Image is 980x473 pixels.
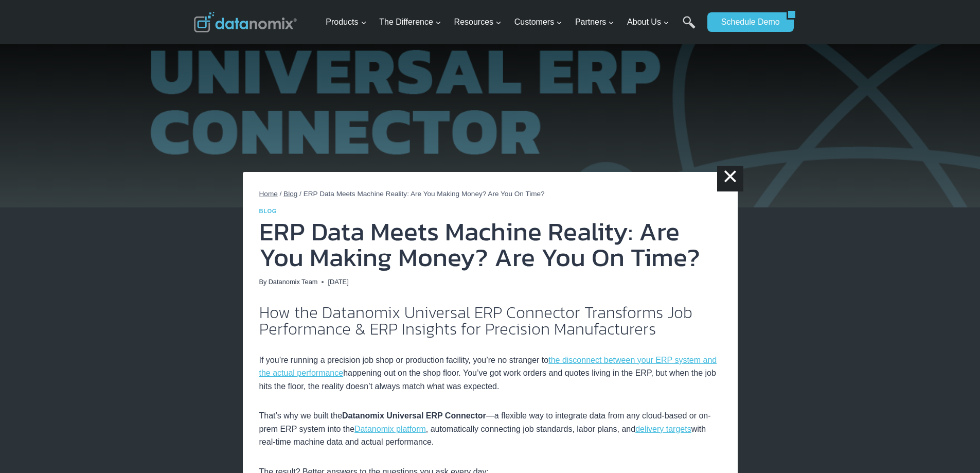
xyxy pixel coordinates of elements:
a: Schedule Demo [707,12,787,32]
span: The Difference [379,15,441,29]
strong: Datanomix Universal ERP Connector [342,411,486,420]
a: delivery targets [635,425,691,433]
nav: Primary Navigation [322,6,702,39]
p: If you’re running a precision job shop or production facility, you’re no stranger to happening ou... [259,354,721,393]
span: Products [326,15,366,29]
time: [DATE] [328,277,348,287]
nav: Breadcrumbs [259,188,721,200]
span: ERP Data Meets Machine Reality: Are You Making Money? Are You On Time? [304,190,545,198]
span: / [299,190,301,198]
a: Blog [259,208,277,214]
span: Customers [514,15,562,29]
p: That’s why we built the —a flexible way to integrate data from any cloud-based or on-prem ERP sys... [259,409,721,449]
a: Datanomix platform [354,425,426,433]
span: About Us [627,15,669,29]
span: / [280,190,282,198]
h1: ERP Data Meets Machine Reality: Are You Making Money? Are You On Time? [259,219,721,270]
a: × [717,166,743,191]
span: Partners [575,15,614,29]
a: Blog [283,190,297,198]
img: Datanomix [194,12,297,32]
a: Datanomix Team [269,278,318,286]
h2: How the Datanomix Universal ERP Connector Transforms Job Performance & ERP Insights for Precision... [259,304,721,337]
a: Home [259,190,278,198]
span: Resources [454,15,502,29]
a: Search [683,16,696,39]
span: By [259,277,267,287]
